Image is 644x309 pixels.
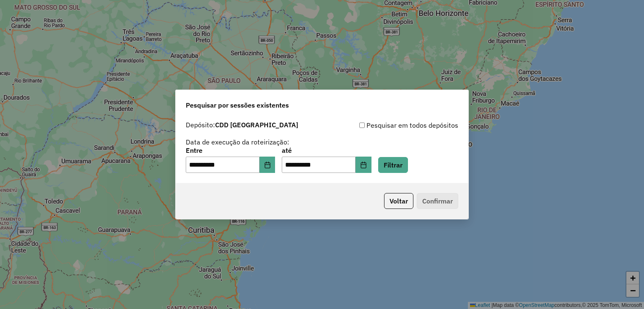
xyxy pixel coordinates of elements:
[186,120,298,130] label: Depósito:
[215,121,298,129] strong: CDD [GEOGRAPHIC_DATA]
[186,137,289,147] label: Data de execução da roteirização:
[384,193,413,209] button: Voltar
[260,157,275,173] button: Choose Date
[322,120,458,130] div: Pesquisar em todos depósitos
[378,157,408,173] button: Filtrar
[282,145,371,155] label: até
[186,145,275,155] label: Entre
[356,157,371,173] button: Choose Date
[186,100,289,110] span: Pesquisar por sessões existentes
